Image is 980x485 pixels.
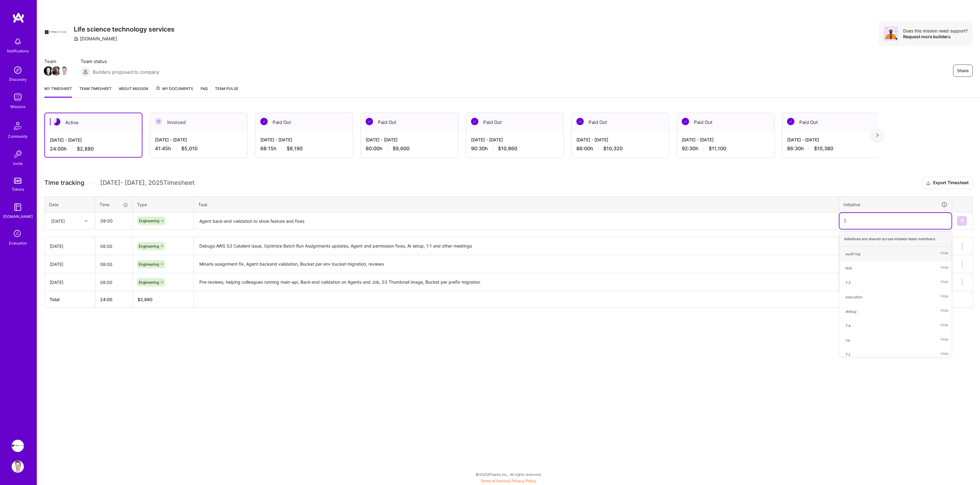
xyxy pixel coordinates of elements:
img: Community [10,118,25,133]
span: Hide [940,278,948,287]
span: $8,190 [287,145,303,152]
input: HH:MM [95,256,132,272]
textarea: Pre-reviews, helping colleagues running main-api, Back-end validation on Agents and Job, S3 Thumb... [194,274,838,291]
a: About Mission [119,85,148,98]
i: icon Chevron [85,219,88,222]
img: Paid Out [576,118,584,125]
div: 41:45 h [155,145,243,152]
th: 24:00 [95,291,133,308]
div: [DATE] [50,261,90,267]
th: Total [45,291,95,308]
div: audit log [846,251,860,257]
span: $9,600 [393,145,409,152]
div: Invite [13,160,23,167]
a: User Avatar [10,461,25,473]
div: Discovery [9,76,27,83]
div: [DOMAIN_NAME] [74,35,117,42]
div: 86:00 h [576,145,664,152]
span: Hide [940,350,948,359]
div: [DATE] [50,243,90,249]
img: Paid Out [366,118,373,125]
span: Engineering [139,218,159,223]
a: Team Member Avatar [44,66,52,76]
div: N/A [846,265,852,271]
img: Team Member Avatar [44,66,53,76]
button: Share [953,65,973,77]
div: Tokens [12,186,24,192]
div: Paid Out [466,113,563,132]
span: Share [957,68,969,74]
div: © 2025 ATeams Inc., All rights reserved. [37,467,980,482]
span: | [481,479,536,483]
img: Builders proposed to company [81,67,90,77]
textarea: Debugs AWS S3 Catalent issue, Optimize Batch Run Assignments updates, Agent and permission fixes,... [194,238,838,255]
div: Invoiced [150,113,247,132]
span: $ 2,880 [138,297,153,302]
div: [DATE] - [DATE] [366,136,453,143]
div: 80:00 h [366,145,453,152]
div: Initiatives are shared across mission team members. [839,231,952,247]
div: [DATE] [50,279,90,285]
img: discovery [12,64,24,76]
a: My Documents [156,85,193,98]
span: $11,100 [709,145,726,152]
div: [DATE] [51,218,65,224]
div: [DATE] - [DATE] [50,137,137,143]
div: [DATE] - [DATE] [260,136,348,143]
div: Missions [10,103,25,110]
img: right [876,133,879,137]
th: Task [194,196,839,212]
span: Engineering [139,280,159,285]
span: Hide [940,293,948,301]
a: Team Member Avatar [52,66,60,76]
div: 68:15 h [260,145,348,152]
div: Evaluation [9,240,27,246]
img: Submit [959,218,964,223]
span: Hide [940,307,948,315]
img: Team Member Avatar [52,66,61,76]
span: $10,860 [498,145,517,152]
div: na [846,337,850,343]
img: logo [12,12,24,23]
img: User Avatar [12,461,24,473]
a: My timesheet [44,85,72,98]
th: Type [133,196,194,212]
div: [DATE] - [DATE] [682,136,769,143]
a: Privacy Policy [511,479,536,483]
div: [DATE] - [DATE] [471,136,559,143]
img: Paid Out [787,118,794,125]
div: 7.3 [846,279,851,286]
img: Active [53,118,60,125]
div: Community [8,133,28,140]
i: icon Download [926,180,931,186]
div: 24:00 h [50,146,137,152]
img: Avatar [884,26,898,41]
span: Team Pulse [215,86,238,91]
a: Team timesheet [79,85,111,98]
div: Time [100,201,128,208]
span: Team [44,58,68,65]
div: 90:30 h [471,145,559,152]
span: Hide [940,250,948,258]
h3: Life science technology services [74,25,175,33]
div: Request more builders [903,34,968,39]
span: Hide [940,336,948,344]
img: tokens [14,178,21,184]
img: Invite [12,148,24,160]
span: [DATE] - [DATE] , 2025 Timesheet [100,179,194,187]
span: $10,380 [814,145,833,152]
img: Apprentice: Life science technology services [12,440,24,452]
div: Paid Out [361,113,458,132]
a: Apprentice: Life science technology services [10,440,25,452]
span: Hide [940,322,948,330]
img: Company Logo [44,21,66,43]
div: 7.2 [846,351,850,358]
div: Notifications [7,48,29,54]
span: $2,880 [77,146,94,152]
div: Paid Out [677,113,774,132]
div: Paid Out [571,113,669,132]
input: HH:MM [96,213,132,229]
div: Paid Out [255,113,353,132]
span: My Documents [156,85,193,92]
div: debug [846,308,856,315]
